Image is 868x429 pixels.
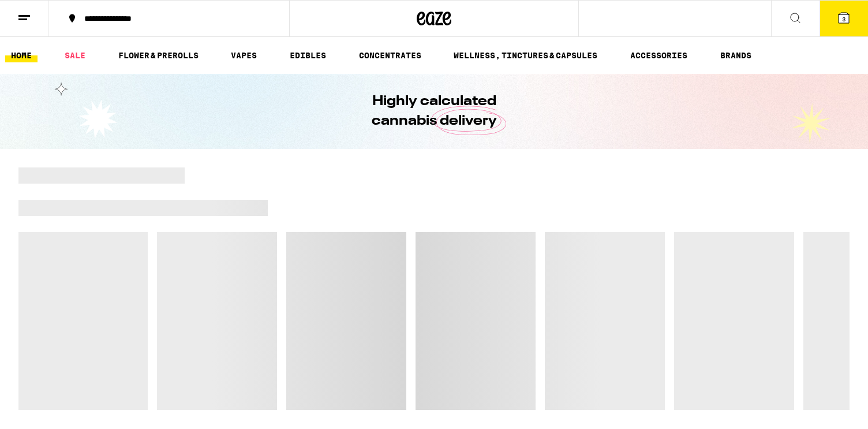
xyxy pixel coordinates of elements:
a: ACCESSORIES [624,49,693,62]
button: 3 [820,1,868,36]
a: CONCENTRATES [353,49,427,62]
a: HOME [5,49,38,62]
a: WELLNESS, TINCTURES & CAPSULES [448,49,603,62]
button: BRANDS [714,49,757,62]
h1: Highly calculated cannabis delivery [339,92,529,131]
a: SALE [59,49,91,62]
a: FLOWER & PREROLLS [113,49,204,62]
span: 3 [842,16,845,23]
a: EDIBLES [284,49,332,62]
a: VAPES [225,49,263,62]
